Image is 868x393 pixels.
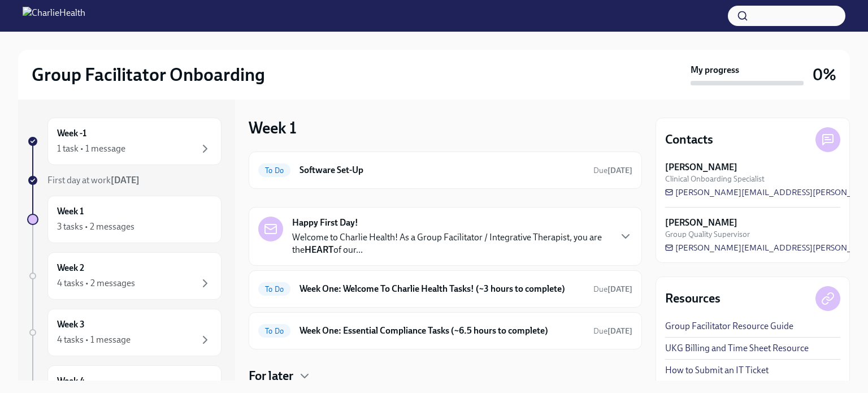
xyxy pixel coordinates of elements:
div: 4 tasks • 2 messages [57,277,135,290]
a: To DoWeek One: Welcome To Charlie Health Tasks! (~3 hours to complete)Due[DATE] [258,280,632,298]
strong: Happy First Day! [292,217,358,229]
strong: My progress [691,64,739,76]
a: To DoSoftware Set-UpDue[DATE] [258,161,632,179]
h3: Week 1 [249,118,297,138]
h3: 0% [813,64,836,85]
strong: [PERSON_NAME] [665,161,737,174]
strong: HEART [305,244,333,255]
h6: Week 3 [57,318,85,331]
span: September 22nd, 2025 10:00 [593,326,632,336]
span: Clinical Onboarding Specialist [665,174,765,184]
h4: For later [249,368,293,385]
strong: [PERSON_NAME] [665,217,737,229]
div: For later [249,368,642,385]
strong: [DATE] [607,326,632,336]
a: Group Facilitator Resource Guide [665,320,793,332]
a: To DoWeek One: Essential Compliance Tasks (~6.5 hours to complete)Due[DATE] [258,322,632,340]
span: Due [593,284,632,294]
strong: [DATE] [607,166,632,175]
h6: Software Set-Up [300,164,584,176]
h6: Week One: Welcome To Charlie Health Tasks! (~3 hours to complete) [300,283,584,295]
div: 3 tasks • 2 messages [57,221,134,233]
h6: Week 1 [57,205,84,218]
span: September 22nd, 2025 10:00 [593,284,632,295]
h4: Contacts [665,131,713,148]
span: To Do [258,285,290,293]
h2: Group Facilitator Onboarding [32,63,265,86]
p: Welcome to Charlie Health! As a Group Facilitator / Integrative Therapist, you are the of our... [292,231,610,256]
a: How to Submit an IT Ticket [665,364,769,377]
h6: Week 4 [57,375,85,387]
a: UKG Billing and Time Sheet Resource [665,342,809,355]
span: Group Quality Supervisor [665,229,750,240]
h6: Week 2 [57,262,84,274]
span: To Do [258,327,290,335]
div: 1 task • 1 message [57,142,125,155]
span: Due [593,166,632,175]
span: First day at work [47,175,140,185]
strong: [DATE] [111,175,140,185]
img: CharlieHealth [23,7,85,25]
span: September 16th, 2025 10:00 [593,165,632,176]
a: Week -11 task • 1 message [27,118,222,165]
a: First day at work[DATE] [27,174,222,187]
a: Week 34 tasks • 1 message [27,309,222,356]
span: Due [593,326,632,336]
a: Week 13 tasks • 2 messages [27,196,222,243]
div: 4 tasks • 1 message [57,334,131,346]
strong: [DATE] [607,284,632,294]
h6: Week -1 [57,127,86,140]
h6: Week One: Essential Compliance Tasks (~6.5 hours to complete) [300,325,584,337]
h4: Resources [665,290,721,307]
a: Week 24 tasks • 2 messages [27,252,222,300]
span: To Do [258,166,290,175]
